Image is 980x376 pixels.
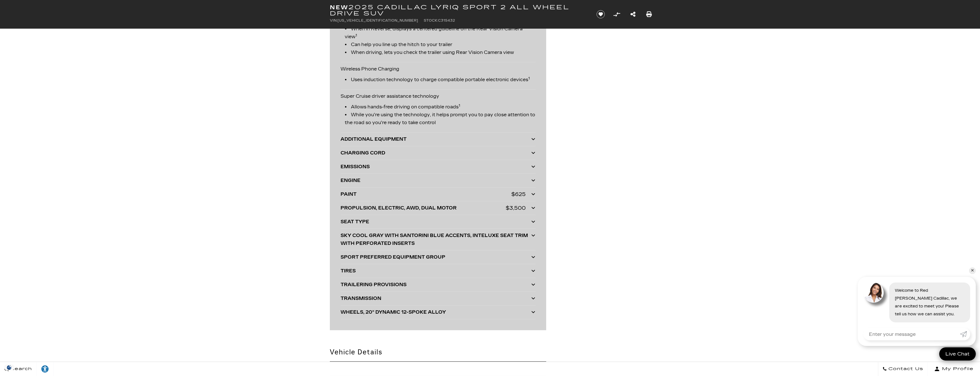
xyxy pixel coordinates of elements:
[341,281,532,289] div: TRAILERING PROVISIONS
[341,253,532,261] div: SPORT PREFERRED EQUIPMENT GROUP
[341,218,532,226] div: SEAT TYPE
[356,33,357,37] sup: 1
[887,365,923,373] span: Contact Us
[345,76,536,84] li: Uses induction technology to charge compatible portable electronic devices
[330,4,587,17] h1: 2025 Cadillac LYRIQ Sport 2 All Wheel Drive SUV
[330,347,546,357] h2: Vehicle Details
[9,365,32,373] span: Search
[512,190,526,198] div: $625
[341,295,532,302] div: TRANSMISSION
[341,308,532,316] div: WHEELS, 20" DYNAMIC 12-SPOKE ALLOY
[878,362,928,376] a: Contact Us
[889,282,970,322] div: Welcome to Red [PERSON_NAME] Cadillac, we are excited to meet you! Please tell us how we can assi...
[595,10,607,19] button: Save vehicle
[341,177,532,184] div: ENGINE
[928,362,980,376] button: Open user profile menu
[345,103,536,111] li: Allows hands-free driving on compatible roads
[528,76,530,80] sup: 1
[438,19,455,22] span: C315432
[863,328,960,340] input: Enter your message
[37,362,54,376] a: Explore your accessibility options
[341,62,536,90] div: Wireless Phone Charging
[943,351,972,357] span: Live Chat
[341,90,536,133] div: Super Cruise driver assistance technology
[459,104,460,108] sup: 1
[341,149,532,157] div: CHARGING CORD
[345,25,536,41] li: When in Reverse, displays a centered guideline on the Rear Vision Camera view
[506,204,526,212] div: $3,500
[940,365,974,373] span: My Profile
[330,19,337,22] span: VIN:
[863,282,884,303] img: Agent profile photo
[345,49,536,56] li: When driving, lets you check the trailer using Rear Vision Camera view
[3,364,16,370] section: Click to Open Cookie Consent Modal
[3,364,16,370] img: Opt-Out Icon
[341,232,532,247] div: SKY COOL GRAY WITH SANTORINI BLUE ACCENTS, INTELUXE SEAT TRIM WITH PERFORATED INSERTS
[646,10,652,18] a: Print this New 2025 Cadillac LYRIQ Sport 2 All Wheel Drive SUV
[341,267,532,275] div: TIRES
[341,135,532,143] div: ADDITIONAL EQUIPMENT
[960,328,970,340] a: Submit
[612,10,621,19] button: Compare Vehicle
[345,111,536,127] li: While you're using the technology, it helps prompt you to pay close attention to the road so you'...
[424,19,438,22] span: Stock:
[341,163,532,171] div: EMISSIONS
[345,41,536,49] li: Can help you line up the hitch to your trailer
[337,19,418,22] span: [US_VEHICLE_IDENTIFICATION_NUMBER]
[330,4,348,11] strong: New
[341,204,506,212] div: PROPULSION, ELECTRIC, AWD, DUAL MOTOR
[630,10,636,18] a: Share this New 2025 Cadillac LYRIQ Sport 2 All Wheel Drive SUV
[37,365,53,373] div: Explore your accessibility options
[341,12,536,62] div: Hitch Guidance
[939,347,976,361] a: Live Chat
[341,190,512,198] div: PAINT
